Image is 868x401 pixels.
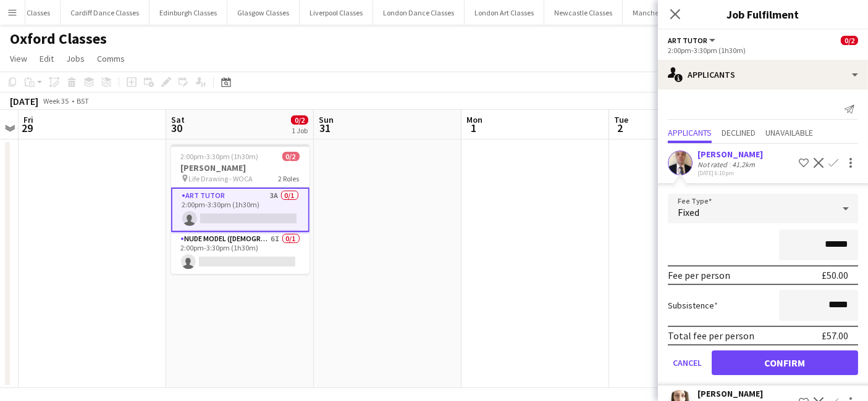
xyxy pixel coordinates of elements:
span: Edit [40,53,54,64]
div: Total fee per person [668,329,754,342]
button: Art Tutor [668,36,717,45]
span: 1 [465,121,482,135]
h3: Job Fulfilment [658,6,868,22]
span: 0/2 [282,152,300,161]
a: View [5,51,32,67]
button: Manchester Classes [623,1,706,25]
app-card-role: Nude Model ([DEMOGRAPHIC_DATA])6I0/12:00pm-3:30pm (1h30m) [171,232,310,274]
button: Cardiff Dance Classes [61,1,150,25]
span: 0/2 [291,115,308,125]
span: 2 [612,121,628,135]
span: Sat [171,114,185,125]
button: Edinburgh Classes [150,1,227,25]
span: 31 [317,121,334,135]
button: Liverpool Classes [300,1,373,25]
span: 0/2 [841,36,858,45]
span: Fri [23,114,33,125]
a: Edit [35,51,59,67]
span: 29 [22,121,33,135]
a: Comms [92,51,130,67]
button: London Art Classes [465,1,544,25]
span: Applicants [668,128,712,137]
div: £57.00 [822,329,848,342]
button: Cancel [668,350,707,375]
span: Unavailable [765,128,813,137]
app-job-card: 2:00pm-3:30pm (1h30m)0/2[PERSON_NAME] Life Drawing - WOCA2 RolesArt Tutor3A0/12:00pm-3:30pm (1h30... [171,144,310,274]
div: Fee per person [668,269,730,281]
label: Subsistence [668,300,718,311]
span: Jobs [66,53,85,64]
span: Fixed [678,206,699,218]
span: Comms [97,53,125,64]
div: £50.00 [822,269,848,281]
h1: Oxford Classes [10,30,107,48]
span: Sun [319,114,334,125]
div: 41.2km [730,160,757,169]
div: 2:00pm-3:30pm (1h30m) [668,46,858,55]
span: Life Drawing - WOCA [189,174,253,183]
span: 2 Roles [279,174,300,183]
div: BST [77,96,89,105]
button: Glasgow Classes [227,1,300,25]
div: [DATE] [10,95,38,107]
div: Not rated [697,160,730,169]
div: [PERSON_NAME] [697,149,763,160]
div: [DATE] 6:10pm [697,169,763,177]
h3: [PERSON_NAME] [171,162,310,173]
button: Confirm [712,350,858,375]
span: Art Tutor [668,36,707,45]
span: View [10,53,27,64]
span: 2:00pm-3:30pm (1h30m) [181,152,259,161]
span: Tue [614,114,628,125]
app-card-role: Art Tutor3A0/12:00pm-3:30pm (1h30m) [171,188,310,232]
div: Applicants [658,60,868,89]
div: 1 Job [292,126,308,135]
span: Week 35 [41,96,72,105]
div: [PERSON_NAME] [697,388,763,399]
span: 30 [169,121,185,135]
button: London Dance Classes [373,1,465,25]
span: Mon [466,114,482,125]
span: Declined [722,128,756,137]
button: Newcastle Classes [544,1,623,25]
a: Jobs [61,51,90,67]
